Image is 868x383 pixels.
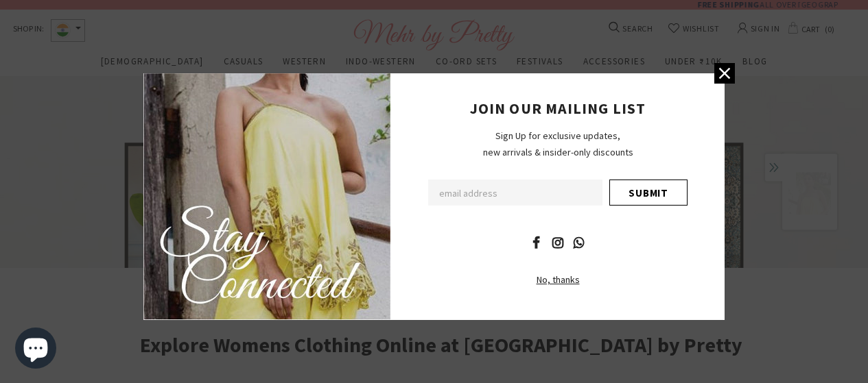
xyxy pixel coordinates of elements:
inbox-online-store-chat: Shopify online store chat [11,328,60,372]
span: Sign Up for exclusive updates, new arrivals & insider-only discounts [483,129,633,158]
span: No, thanks [537,273,580,286]
input: Email Address [428,180,602,206]
input: Submit [609,180,688,206]
a: Close [714,63,735,84]
span: JOIN OUR MAILING LIST [470,99,646,118]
